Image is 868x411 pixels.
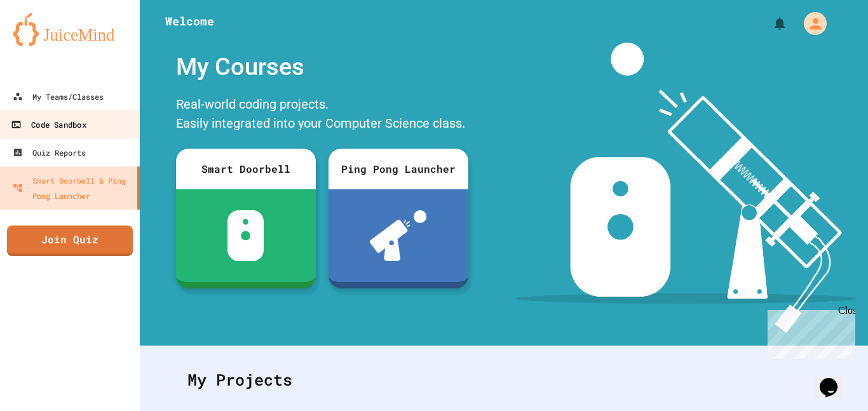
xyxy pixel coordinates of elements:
div: My Courses [170,43,475,91]
a: Join Quiz [7,226,133,256]
div: Smart Doorbell & Ping Pong Launcher [13,173,132,203]
div: My Notifications [749,13,790,34]
iframe: chat widget [815,360,855,398]
div: Chat with us now!Close [5,5,88,81]
div: Code Sandbox [11,117,86,133]
img: ppl-with-ball.png [370,210,426,261]
div: Ping Pong Launcher [329,149,468,189]
div: Smart Doorbell [176,149,316,189]
div: My Projects [175,355,833,405]
div: Quiz Reports [13,145,86,160]
img: banner-image-my-projects.png [515,43,856,333]
iframe: chat widget [763,305,855,359]
div: My Account [790,9,830,38]
div: My Teams/Classes [13,89,104,104]
img: logo-orange.svg [13,13,127,46]
div: Real-world coding projects. Easily integrated into your Computer Science class. [170,91,475,139]
img: sdb-white.svg [227,210,264,261]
